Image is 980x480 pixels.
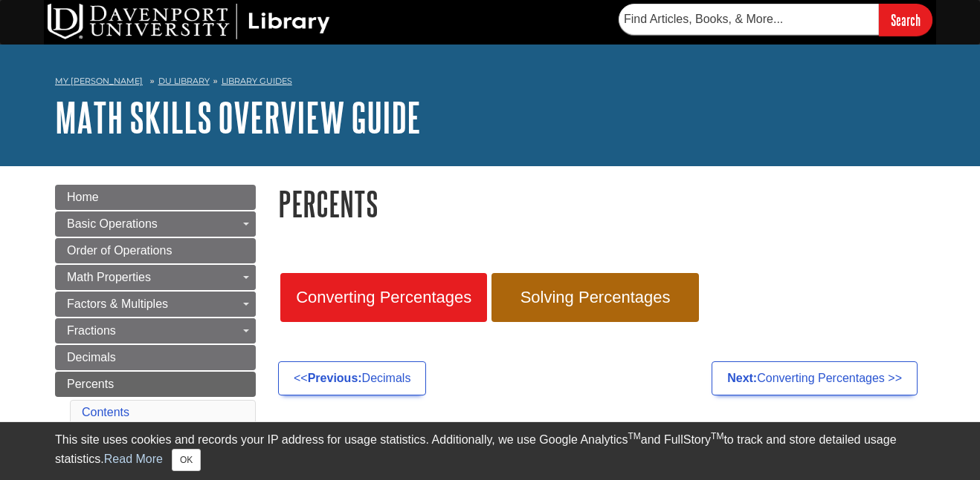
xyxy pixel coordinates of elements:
[55,345,256,370] a: Decimals
[158,76,210,86] a: DU Library
[628,431,640,441] sup: TM
[55,265,256,290] a: Math Properties
[278,185,925,223] h1: Percents
[712,361,918,395] a: Next:Converting Percentages >>
[82,406,129,418] a: Contents
[619,4,932,36] form: Searches DU Library's articles, books, and more
[711,431,723,441] sup: TM
[55,75,143,88] a: My [PERSON_NAME]
[104,453,163,465] a: Read More
[879,4,932,36] input: Search
[491,273,698,322] a: Solving Percentages
[67,351,116,364] span: Decimals
[55,372,256,397] a: Percents
[67,271,151,283] span: Math Properties
[619,4,879,35] input: Find Articles, Books, & More...
[503,288,687,307] span: Solving Percentages
[280,273,487,322] a: Converting Percentages
[727,372,757,384] strong: Next:
[55,431,925,471] div: This site uses cookies and records your IP address for usage statistics. Additionally, we use Goo...
[55,94,421,140] a: Math Skills Overview Guide
[291,288,476,307] span: Converting Percentages
[67,378,114,390] span: Percents
[55,185,256,210] a: Home
[55,211,256,237] a: Basic Operations
[278,361,426,395] a: <<Previous:Decimals
[308,372,362,384] strong: Previous:
[67,324,116,337] span: Fractions
[67,244,172,257] span: Order of Operations
[67,297,168,310] span: Factors & Multiples
[67,217,158,230] span: Basic Operations
[48,4,330,39] img: DU Library
[55,238,256,263] a: Order of Operations
[55,71,925,95] nav: breadcrumb
[55,292,256,317] a: Factors & Multiples
[55,318,256,343] a: Fractions
[222,76,292,86] a: Library Guides
[67,191,99,203] span: Home
[172,449,201,471] button: Close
